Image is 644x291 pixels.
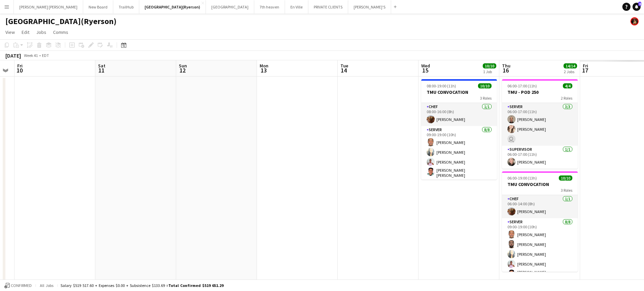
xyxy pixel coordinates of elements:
a: 4 [633,3,641,11]
span: Comms [53,29,68,35]
button: [PERSON_NAME]'S [348,0,391,14]
button: En Ville [285,0,308,14]
button: [PERSON_NAME] [PERSON_NAME] [14,0,83,14]
span: All jobs [39,283,55,288]
span: Edit [22,29,29,35]
a: Edit [19,28,32,37]
span: 4 [638,2,641,6]
span: Week 41 [22,53,39,58]
div: [DATE] [5,52,21,59]
h1: [GEOGRAPHIC_DATA](Ryerson) [5,16,117,26]
a: Jobs [33,28,49,37]
button: Confirmed [3,282,33,289]
span: View [5,29,15,35]
span: Total Confirmed $519 651.29 [168,283,223,288]
button: 7th heaven [254,0,285,14]
button: TrailHub [113,0,139,14]
div: EDT [42,53,49,58]
button: [GEOGRAPHIC_DATA] [206,0,254,14]
button: PRIVATE CLIENTS [308,0,348,14]
a: View [3,28,18,37]
span: Jobs [36,29,46,35]
span: Confirmed [11,283,32,288]
a: Comms [50,28,71,37]
app-user-avatar: Yani Salas [630,17,639,25]
button: New Board [83,0,113,14]
button: [GEOGRAPHIC_DATA](Ryerson) [139,0,206,14]
div: Salary $519 517.60 + Expenses $0.00 + Subsistence $133.69 = [61,283,223,288]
